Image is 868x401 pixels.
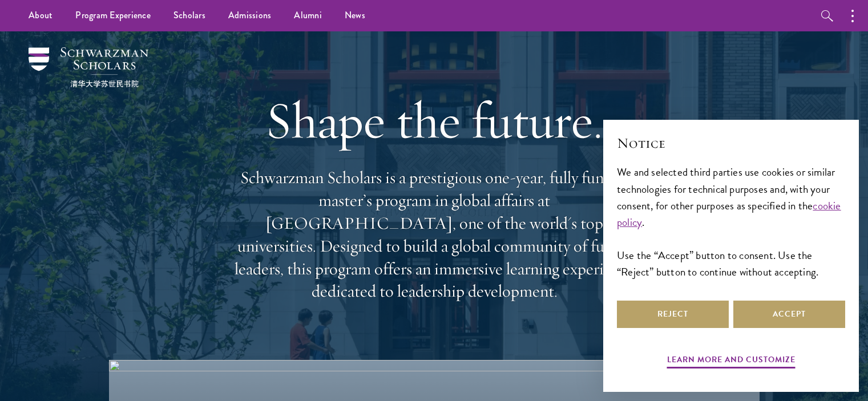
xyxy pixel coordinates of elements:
[229,167,640,303] p: Schwarzman Scholars is a prestigious one-year, fully funded master’s program in global affairs at...
[667,353,796,370] button: Learn more and customize
[617,133,845,153] h2: Notice
[617,164,845,280] div: We and selected third parties use cookies or similar technologies for technical purposes and, wit...
[229,88,640,152] h1: Shape the future.
[617,301,729,328] button: Reject
[617,197,841,230] a: cookie policy
[733,301,845,328] button: Accept
[29,47,148,87] img: Schwarzman Scholars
